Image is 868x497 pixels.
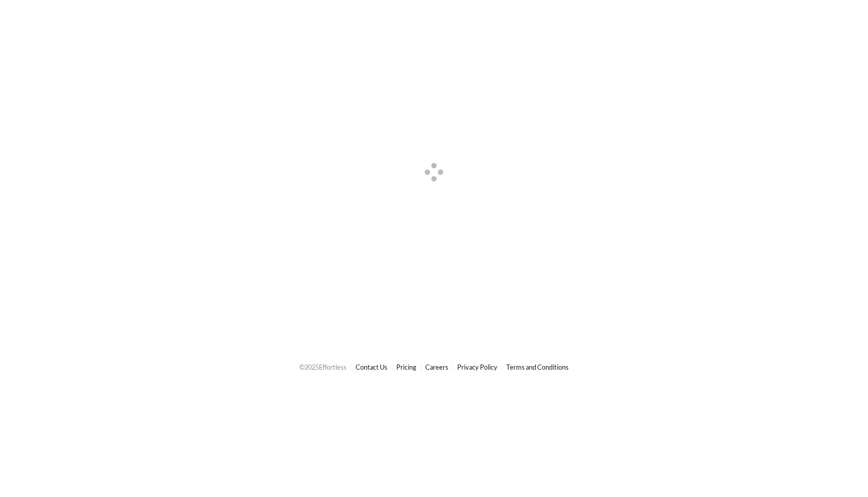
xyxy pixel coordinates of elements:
[356,363,388,371] a: Contact Us
[299,363,347,371] span: © 2025 Effortless
[396,363,416,371] a: Pricing
[457,363,497,371] a: Privacy Policy
[425,363,448,371] a: Careers
[506,363,569,371] a: Terms and Conditions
